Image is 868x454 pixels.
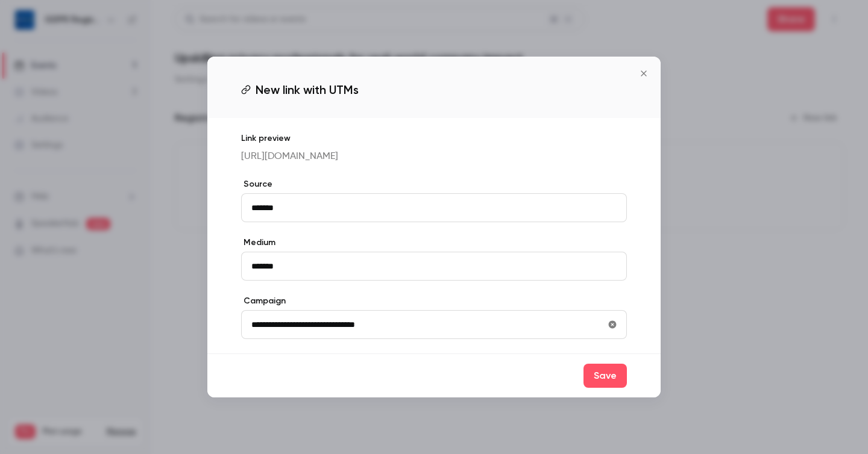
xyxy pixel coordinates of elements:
label: Campaign [241,295,627,307]
label: Medium [241,237,627,249]
button: Save [583,364,627,388]
label: Source [241,178,627,190]
p: Link preview [241,132,627,145]
button: utmCampaign [603,315,622,334]
span: New link with UTMs [256,81,359,99]
button: Close [632,61,656,86]
p: [URL][DOMAIN_NAME] [241,149,627,164]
